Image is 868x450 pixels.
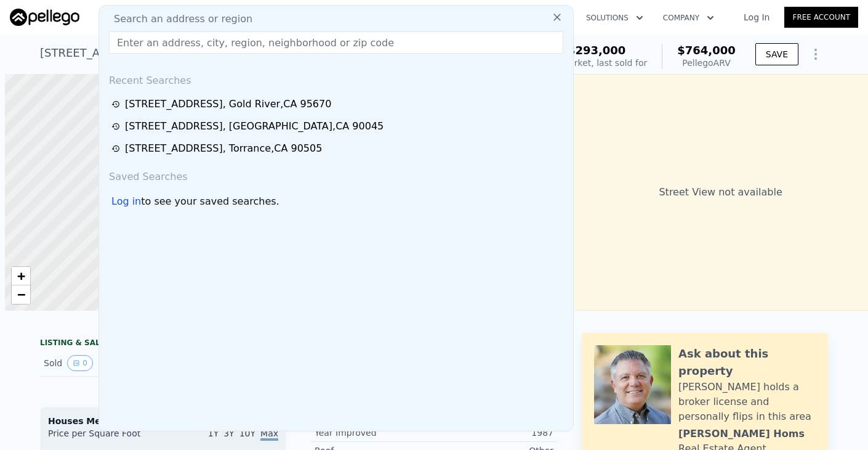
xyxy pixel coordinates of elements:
div: [STREET_ADDRESS] , Gold River , CA 95670 [40,44,276,62]
span: 3Y [223,428,234,438]
div: [STREET_ADDRESS] , Torrance , CA 90505 [125,141,322,156]
a: Zoom out [12,285,30,304]
div: Pellego ARV [677,57,736,69]
a: [STREET_ADDRESS], Gold River,CA 95670 [111,97,565,112]
a: [STREET_ADDRESS], Torrance,CA 90505 [111,141,565,156]
div: Log in [111,194,141,209]
div: LISTING & SALE HISTORY [40,338,286,350]
div: [PERSON_NAME] holds a broker license and personally flips in this area [678,380,816,424]
div: Off Market, last sold for [546,57,647,69]
div: Ask about this property [678,345,816,380]
button: Solutions [576,7,653,29]
span: $293,000 [568,44,626,57]
span: + [17,268,25,284]
span: to see your saved searches. [141,194,279,209]
span: $764,000 [677,44,736,57]
div: Houses Median Sale [48,415,278,427]
input: Enter an address, city, region, neighborhood or zip code [109,31,563,54]
span: − [17,287,25,302]
div: Saved Searches [104,160,568,189]
div: Sold [44,355,153,371]
button: Show Options [803,42,828,67]
div: Year Improved [315,427,434,439]
div: [STREET_ADDRESS] , [GEOGRAPHIC_DATA] , CA 90045 [125,119,384,134]
span: Search an address or region [104,12,252,27]
a: Zoom in [12,267,30,285]
a: Free Account [784,7,858,28]
div: Recent Searches [104,63,568,93]
button: Company [653,7,724,29]
span: 10Y [239,428,255,438]
span: 1Y [208,428,219,438]
img: Pellego [10,9,79,26]
div: 1987 [434,427,553,439]
a: Log In [729,11,784,23]
button: View historical data [67,355,93,371]
div: [PERSON_NAME] Homs [678,427,805,441]
a: [STREET_ADDRESS], [GEOGRAPHIC_DATA],CA 90045 [111,119,565,134]
span: Max [260,428,278,441]
div: Price per Square Foot [48,427,163,447]
div: [STREET_ADDRESS] , Gold River , CA 95670 [125,97,331,112]
button: SAVE [755,43,798,65]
